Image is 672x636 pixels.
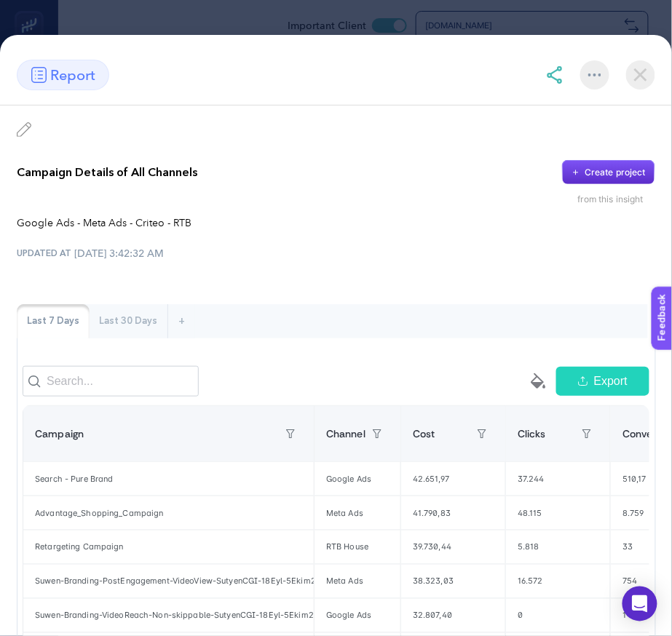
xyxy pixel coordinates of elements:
[401,496,505,530] div: 41.790,83
[315,565,400,598] div: Meta Ads
[506,599,610,632] div: 0
[546,66,564,84] img: share
[578,194,655,205] div: from this insight
[23,530,314,564] div: Retargeting Campaign
[506,496,610,530] div: 48.115
[594,373,628,390] span: Export
[23,496,314,530] div: Advantage_Shopping_Campaign
[588,73,601,76] img: More options
[585,167,646,178] div: Create project
[401,599,505,632] div: 32.807,40
[17,216,655,231] p: Google Ads - Meta Ads - Criteo - RTB
[168,304,195,338] div: +
[23,462,314,496] div: Search - Pure Brand
[74,246,164,261] time: [DATE] 3:42:32 AM
[315,530,400,564] div: RTB House
[518,428,546,440] span: Clicks
[626,60,655,90] img: close-dialog
[413,428,435,440] span: Cost
[556,367,649,396] button: Export
[315,496,400,530] div: Meta Ads
[562,160,655,185] button: Create project
[506,565,610,598] div: 16.572
[315,599,400,632] div: Google Ads
[23,366,199,397] input: Search...
[506,530,610,564] div: 5.818
[23,599,314,632] div: Suwen-Branding-VideoReach-Non-skippable-SutyenCGI-18Eyl-5Ekim25
[401,530,505,564] div: 39.730,44
[17,122,31,137] img: edit insight
[17,164,197,181] p: Campaign Details of All Channels
[17,304,90,338] div: Last 7 Days
[9,4,55,16] span: Feedback
[401,462,505,496] div: 42.651,97
[622,587,657,621] div: Open Intercom Messenger
[90,304,168,338] div: Last 30 Days
[506,462,610,496] div: 37.244
[401,565,505,598] div: 38.323,03
[31,67,47,83] img: report
[50,64,95,86] span: report
[315,462,400,496] div: Google Ads
[326,428,365,440] span: Channel
[23,565,314,598] div: Suwen-Branding-PostEngagement-VideoView-SutyenCGI-18Eyl-5Ekim25
[17,247,71,259] span: UPDATED AT
[35,428,84,440] span: Campaign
